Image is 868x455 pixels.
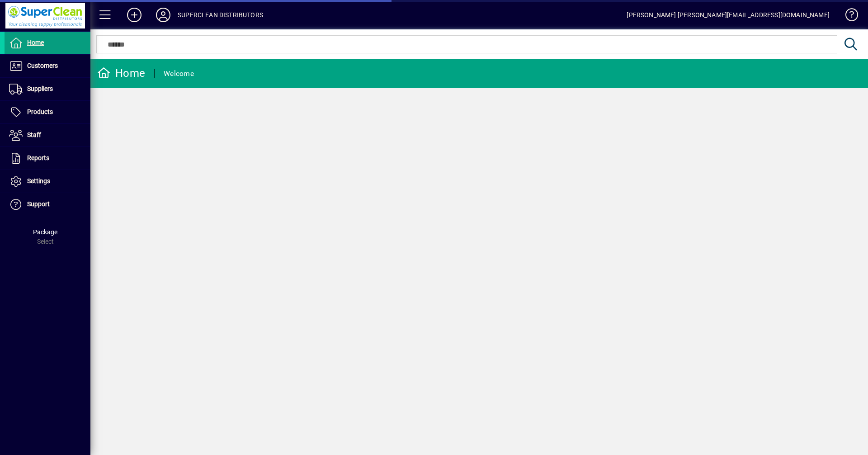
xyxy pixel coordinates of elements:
span: Products [27,108,53,115]
span: Package [33,228,57,236]
span: Home [27,39,44,46]
button: Add [120,7,149,23]
span: Staff [27,131,41,138]
a: Support [5,193,90,216]
a: Suppliers [5,78,90,100]
a: Settings [5,170,90,193]
span: Reports [27,154,49,161]
a: Customers [5,55,90,77]
a: Reports [5,147,90,170]
span: Suppliers [27,85,53,92]
span: Customers [27,62,58,69]
div: Welcome [164,66,194,81]
div: Home [97,66,145,81]
a: Products [5,101,90,123]
span: Support [27,200,50,208]
div: [PERSON_NAME] [PERSON_NAME][EMAIL_ADDRESS][DOMAIN_NAME] [627,8,830,22]
span: Settings [27,177,50,185]
a: Knowledge Base [839,2,857,31]
button: Profile [149,7,178,23]
div: SUPERCLEAN DISTRIBUTORS [178,8,263,22]
a: Staff [5,124,90,147]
